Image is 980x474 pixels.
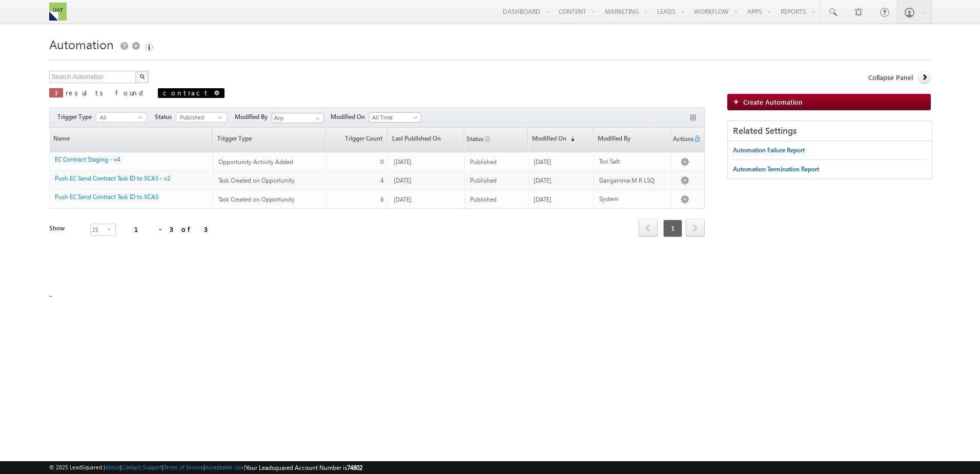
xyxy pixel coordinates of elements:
[139,74,145,79] img: Search
[155,112,176,122] span: Status
[868,73,913,82] span: Collapse Panel
[176,113,218,122] span: Published
[733,98,743,105] img: add_icon.png
[599,176,667,185] div: Gangamma M R LSQ
[470,158,497,166] span: Published
[728,121,931,141] div: Related Settings
[639,219,658,236] span: prev
[66,88,147,97] span: results found
[49,36,114,52] span: Automation
[105,464,120,470] a: About
[49,224,82,233] div: Show
[733,160,819,179] a: Automation Termination Report
[218,195,295,203] span: Task Created on Opportunity
[218,115,227,120] span: select
[96,113,138,122] span: All
[121,464,162,470] a: Contact Support
[465,129,483,151] span: Status
[57,112,96,122] span: Trigger Type
[49,33,931,298] div: _
[369,112,421,123] a: All Time
[534,158,552,166] span: [DATE]
[594,128,670,152] a: Modified By
[55,174,170,182] a: Push EC Send Contract Task ID to XCAS - v2
[213,128,325,152] a: Trigger Type
[534,195,552,203] span: [DATE]
[107,227,115,231] span: select
[470,176,497,184] span: Published
[205,464,244,470] a: Acceptable Use
[164,464,203,470] a: Terms of Service
[686,219,705,236] span: next
[347,464,362,471] span: 74802
[55,155,120,163] a: EC Contract Staging - v4
[639,220,658,236] a: prev
[326,128,387,152] a: Trigger Count
[671,129,693,151] span: Actions
[599,157,667,166] div: Tori Salt
[394,176,412,184] span: [DATE]
[534,176,552,184] span: [DATE]
[134,223,208,235] div: 1 - 3 of 3
[380,195,383,203] span: 6
[163,88,209,97] span: contract
[394,158,412,166] span: [DATE]
[733,141,805,160] a: Automation Failure Report
[599,194,667,204] div: System
[733,165,819,174] div: Automation Termination Report
[218,176,295,184] span: Task Created on Opportunity
[49,463,362,472] span: © 2025 LeadSquared | | | | |
[331,112,369,122] span: Modified On
[743,97,803,106] span: Create Automation
[389,128,464,152] a: Last Published On
[50,128,213,152] a: Name
[394,195,412,203] span: [DATE]
[54,88,58,97] span: 3
[138,115,147,120] span: select
[663,220,682,237] span: 1
[380,158,383,166] span: 0
[370,113,418,122] span: All Time
[380,176,383,184] span: 4
[91,224,107,235] span: 25
[566,135,575,143] span: (sorted descending)
[310,113,323,124] a: Show All Items
[686,220,705,236] a: next
[246,464,362,471] span: Your Leadsquared Account Number is
[470,195,497,203] span: Published
[733,146,805,155] div: Automation Failure Report
[218,158,293,166] span: Opportunity Activity Added
[272,113,324,123] input: Type to Search
[49,3,67,21] img: Custom Logo
[55,193,158,201] a: Push EC Send Contract Task ID to XCAS
[235,112,272,122] span: Modified By
[528,128,593,152] a: Modified On(sorted descending)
